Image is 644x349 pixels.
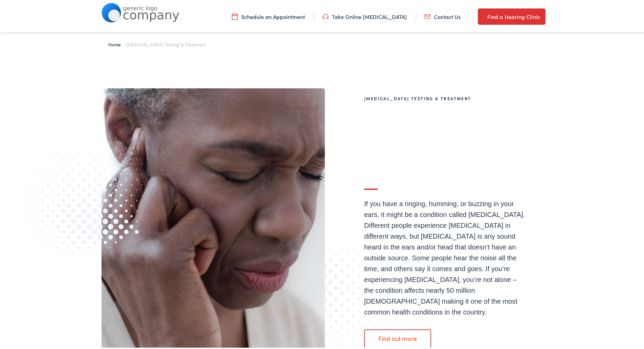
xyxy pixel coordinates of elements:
a: Find out more [364,328,431,347]
a: Home [108,39,124,46]
span: [MEDICAL_DATA] Testing & Treatment [127,39,206,46]
span: Suffering [364,108,445,130]
img: utility icon [424,11,430,19]
a: Contact Us [424,11,461,19]
span: [MEDICAL_DATA]? [364,133,531,155]
span: from [450,108,493,130]
span: / [108,39,206,46]
h2: [MEDICAL_DATA] Testing & Treatment [364,94,527,99]
img: utility icon [478,11,484,19]
span: help. [433,157,476,180]
img: utility icon [232,11,238,19]
a: Take Online [MEDICAL_DATA] [323,11,407,19]
a: Find a Hearing Clinic [478,7,546,23]
span: We [364,157,392,180]
span: can [397,157,428,180]
img: utility icon [323,11,329,19]
p: If you have a ringing, humming, or buzzing in your ears, it might be a condition called [MEDICAL_... [364,197,527,316]
a: Schedule an Appointment [232,11,305,19]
